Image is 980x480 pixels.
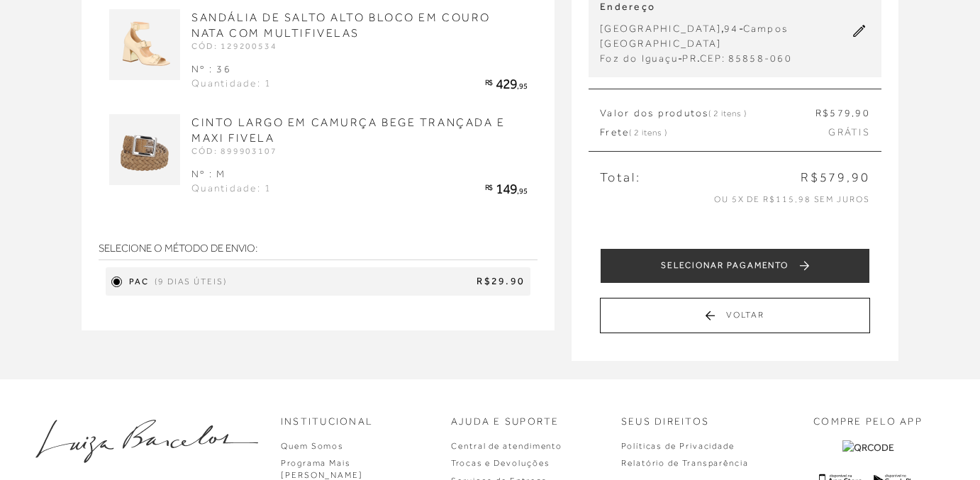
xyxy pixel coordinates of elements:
img: QRCODE [842,440,894,455]
span: PR [682,52,696,64]
span: ,95 [517,186,527,195]
div: - . [600,51,849,66]
a: Trocas e Devoluções [451,458,550,468]
span: 579 [830,107,852,118]
span: Nº : 36 [191,63,231,74]
span: Valor dos produtos [600,106,747,121]
a: Central de atendimento [451,441,562,451]
span: PAC [129,276,149,288]
span: (9 dias úteis) [155,276,227,288]
strong: SELECIONE O MÉTODO DE ENVIO: [99,237,538,260]
a: Quem Somos [281,441,344,451]
span: Frete [600,125,667,140]
div: , - [600,21,849,51]
span: CEP: [700,52,726,64]
span: GRÁTIS [828,125,869,140]
div: CÓD: 899903107 [191,147,527,155]
span: R$579,90 [801,169,870,186]
a: SANDÁLIA DE SALTO ALTO BLOCO EM COURO NATA COM MULTIFIVELAS [191,11,491,40]
span: ( 2 itens ) [708,108,747,118]
span: 85858-060 [728,52,792,64]
p: Institucional [281,415,373,429]
div: Quantidade: 1 [191,77,272,93]
span: Total: [600,169,640,186]
span: Campos [GEOGRAPHIC_DATA] [600,23,788,49]
img: luiza-barcelos.png [35,420,258,463]
img: CINTO LARGO EM CAMURÇA BEGE TRANÇADA E MAXI FIVELA [109,114,180,185]
span: ( 2 itens ) [629,128,667,138]
div: Quantidade: 1 [191,182,272,198]
span: ou 5x de R$115,98 sem juros [714,194,870,204]
span: 149 [496,181,518,196]
img: SANDÁLIA DE SALTO ALTO BLOCO EM COURO NATA COM MULTIFIVELAS [109,9,180,80]
span: R$ [485,183,493,191]
p: Seus Direitos [621,415,709,429]
button: SELECIONAR PAGAMENTO [600,248,870,284]
span: 94 [724,23,738,34]
p: Ajuda e Suporte [451,415,559,429]
span: R$29.90 [233,274,525,289]
a: Políticas de Privacidade [621,441,735,451]
a: CINTO LARGO EM CAMURÇA BEGE TRANÇADA E MAXI FIVELA [191,116,505,145]
span: R$ [815,107,830,118]
a: Programa Mais [PERSON_NAME] [281,458,363,480]
span: ,95 [517,82,527,90]
span: Nº : M [191,168,225,179]
div: CÓD: 129200534 [191,42,527,50]
p: COMPRE PELO APP [813,415,923,429]
span: ,90 [852,107,870,118]
button: Voltar [600,298,870,333]
a: Relatório de Transparência [621,458,749,468]
span: [GEOGRAPHIC_DATA] [600,23,721,34]
span: R$ [485,78,493,86]
span: Foz do Iguaçu [600,52,678,64]
span: 429 [496,76,518,91]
